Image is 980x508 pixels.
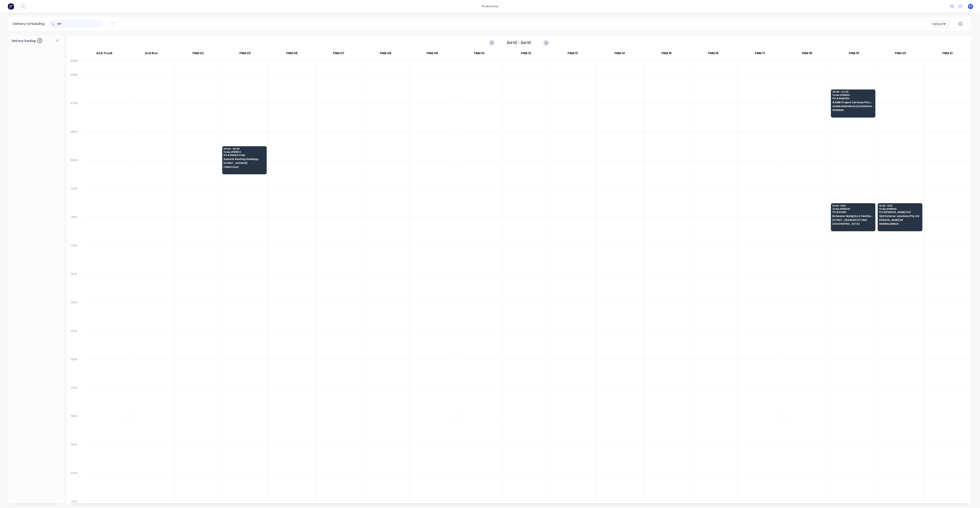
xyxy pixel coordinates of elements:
div: FNM 15 [643,50,690,59]
span: WYNNUM [832,109,874,111]
div: FNM 13 [550,50,596,59]
div: FNM 07 [315,50,362,59]
span: FORESTDALE [224,166,265,168]
div: 08:00 [67,129,81,158]
span: GCMR Project Services Pty Ltd [832,101,874,104]
span: MURWILLUMBAH [879,223,920,225]
div: FNM 09 [409,50,456,59]
div: 07:00 [67,101,81,129]
div: ACA Truck [81,50,128,59]
div: FNM 03 [222,50,268,59]
span: ADENA RESIDENCES [GEOGRAPHIC_DATA] [832,105,874,108]
input: Search for orders [57,20,102,28]
div: productivity [480,3,500,10]
div: 18:00 [67,414,81,442]
div: 14:00 [67,300,81,328]
span: Delivery backlog [12,38,36,43]
span: Summit Roofing Holdings [224,158,265,160]
div: FNM 02 [175,50,221,59]
div: FNM 08 [362,50,409,59]
span: 06:30 - 07:30 [832,91,874,93]
div: 10:00 [67,186,81,215]
div: FNM 16 [690,50,736,59]
div: FNM 20 [877,50,924,59]
span: QLD Exterior solutions Pty Ltd [879,215,920,217]
div: FNM 19 [830,50,877,59]
div: FNM 10 [456,50,502,59]
span: Order # 195106 [832,94,874,96]
div: 05:30 [67,58,81,72]
img: Factory [8,3,14,10]
div: 20:00 [67,471,81,499]
div: 16:00 [67,357,81,385]
span: Order # 195109 [879,208,920,210]
span: Order # 195097 [832,208,874,210]
div: FNM 18 [784,50,830,59]
div: 13:00 [67,271,81,300]
span: 10:30 - 11:30 [832,204,874,207]
button: Vehicle [930,20,949,28]
span: PO # 306/2184 [832,97,874,100]
div: 12:00 [67,243,81,271]
span: [STREET_ADDRESS] [224,162,265,164]
div: FNM 17 [737,50,783,59]
span: Order # 195104 [224,151,265,153]
div: FNM 14 [596,50,643,59]
span: PO # [PERSON_NAME] DVE [879,211,920,213]
span: PO # 36812/C2280 [224,154,265,156]
span: Brisbane Skylights & Ventilation Systems [832,215,874,217]
span: [STREET_ADDRESS] (STORE) [832,219,874,221]
div: 15:00 [67,328,81,357]
span: PO # 34363 [832,211,874,213]
span: F1 [969,4,972,8]
div: 06:00 [67,72,81,101]
div: 19:00 [67,442,81,471]
div: 11:00 [67,214,81,243]
div: Delivery scheduling [9,17,49,31]
div: FNM 21 [924,50,971,59]
span: 0 [37,38,42,43]
div: Vehicle [933,22,945,26]
span: 10:30 - 11:30 [879,204,920,207]
div: FNM 12 [503,50,549,59]
div: FNM 06 [269,50,315,59]
span: [PERSON_NAME] DR [879,219,920,221]
span: [GEOGRAPHIC_DATA] [832,223,874,225]
div: 2nd Run [128,50,175,59]
span: 08:30 - 09:30 [224,148,265,150]
div: 17:00 [67,385,81,414]
div: 21:00 [67,499,81,504]
div: 09:00 [67,158,81,186]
